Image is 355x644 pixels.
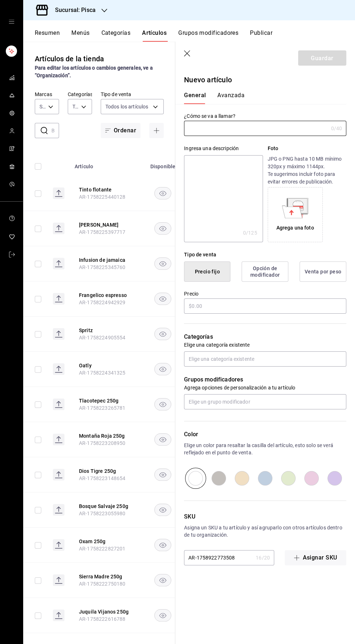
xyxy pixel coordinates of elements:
span: AR-1758224341325 [79,370,125,376]
button: edit-product-location [79,432,137,439]
button: cajón abierto [9,19,14,25]
p: Grupos modificadores [184,375,346,384]
button: edit-product-location [79,397,137,404]
button: availability-product [154,468,171,481]
span: AR-1758225440128 [79,194,125,200]
span: AR-1758222827201 [79,546,125,552]
font: Resumen [35,29,60,36]
button: edit-product-location [79,608,137,615]
div: pestañas de navegación [35,29,355,42]
span: AR-1758222616788 [79,616,125,622]
p: Foto [268,145,346,152]
button: availability-product [154,539,171,551]
button: edit-product-location [79,327,137,334]
button: availability-product [154,433,171,446]
button: Opción de modificador [242,261,288,282]
font: Grupos modificadores [178,29,238,36]
span: AR-1758225397717 [79,229,125,235]
button: edit-product-location [79,292,137,299]
p: Asigna un SKU a tu artículo y así agruparlo con otros artículos dentro de tu organización. [184,524,346,538]
span: AR-1758224905554 [79,335,125,340]
span: AR-1758222750180 [79,581,125,587]
span: AR-1758223208950 [79,440,125,446]
button: availability-product [154,609,171,622]
p: Agrega opciones de personalización a tu artículo [184,384,346,391]
font: Artículos de la tienda [35,54,104,63]
span: Todas las categorías, Sin categoría [72,103,79,110]
span: AR-1758223148654 [79,475,125,481]
font: Tipo de venta [101,91,131,97]
input: $0.00 [184,298,346,314]
div: 16 / 20 [256,554,270,561]
label: ¿Cómo se va a llamar? [184,113,346,119]
button: edit-product-location [79,503,137,510]
button: edit-product-location [79,538,137,545]
button: edit-product-location [79,256,137,264]
div: Agrega una foto [276,224,314,232]
p: SKU [184,512,346,521]
button: availability-product [154,187,171,199]
p: Elige una categoría existente [184,341,346,348]
button: Ordenar [101,123,141,138]
span: AR-1758224942929 [79,300,125,305]
button: availability-product [154,574,171,586]
font: Todos los artículos [105,104,149,110]
font: Marcas [35,91,52,97]
div: 0 /125 [243,229,257,236]
font: Sucursal: Pisca [55,7,96,13]
span: AR-1758223055980 [79,511,125,516]
button: availability-product [154,293,171,305]
button: edit-product-location [79,467,137,475]
button: availability-product [154,222,171,235]
button: availability-product [154,504,171,516]
font: Artículos [142,29,167,36]
font: Artículo [75,164,93,170]
button: Asignar SKU [285,550,346,565]
p: Nuevo artículo [184,74,346,85]
font: Categorías [68,91,93,97]
font: Menús [71,29,89,36]
div: Ingresa una descripción [184,145,263,152]
label: Precio [184,291,346,296]
input: Elige un grupo modificador [184,394,346,409]
button: edit-product-location [79,573,137,580]
font: Para editar los artículos o cambios generales, ve a “Organización”. [35,65,153,78]
div: 0 /40 [331,125,342,132]
button: edit-product-location [79,186,137,193]
p: JPG o PNG hasta 10 MB mínimo 320px y máximo 1144px. Te sugerimos incluir foto para evitar errores... [268,155,346,186]
input: Buscar artículo [51,123,59,138]
p: Color [184,430,346,439]
button: availability-product [154,328,171,340]
span: AR-1758223265781 [79,405,125,411]
button: edit-product-location [79,362,137,369]
span: AR-1758225345760 [79,264,125,270]
button: edit-product-location [79,221,137,228]
div: navigation tabs [184,92,338,104]
button: availability-product [154,363,171,375]
font: Disponible [150,164,176,170]
button: Venta por peso [300,261,346,282]
font: Categorías [101,29,131,36]
div: Agrega una foto [270,189,321,240]
font: Publicar [250,29,272,36]
button: Precio fijo [184,261,230,282]
font: Ordenar [114,127,136,134]
input: Elige una categoría existente [184,351,346,367]
button: availability-product [154,398,171,410]
p: Elige un color para resaltar la casilla del artículo, esto solo se verá reflejado en el punto de ... [184,442,346,456]
p: Categorías [184,333,346,341]
font: Sin marca [39,104,62,110]
button: General [184,92,206,104]
button: availability-product [154,257,171,270]
div: Tipo de venta [184,251,346,259]
button: Avanzada [217,92,245,104]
